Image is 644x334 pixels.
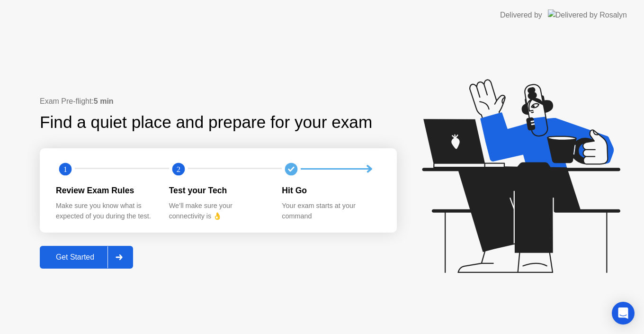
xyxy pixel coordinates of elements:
[56,184,154,197] div: Review Exam Rules
[282,201,380,221] div: Your exam starts at your command
[612,302,635,325] div: Open Intercom Messenger
[282,184,380,197] div: Hit Go
[40,96,397,107] div: Exam Pre-flight:
[43,253,107,262] div: Get Started
[169,184,267,197] div: Test your Tech
[177,164,180,173] text: 2
[56,201,154,221] div: Make sure you know what is expected of you during the test.
[40,246,133,269] button: Get Started
[40,110,374,135] div: Find a quiet place and prepare for your exam
[500,9,542,21] div: Delivered by
[63,164,67,173] text: 1
[169,201,267,221] div: We’ll make sure your connectivity is 👌
[548,9,627,20] img: Delivered by Rosalyn
[94,97,114,105] b: 5 min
